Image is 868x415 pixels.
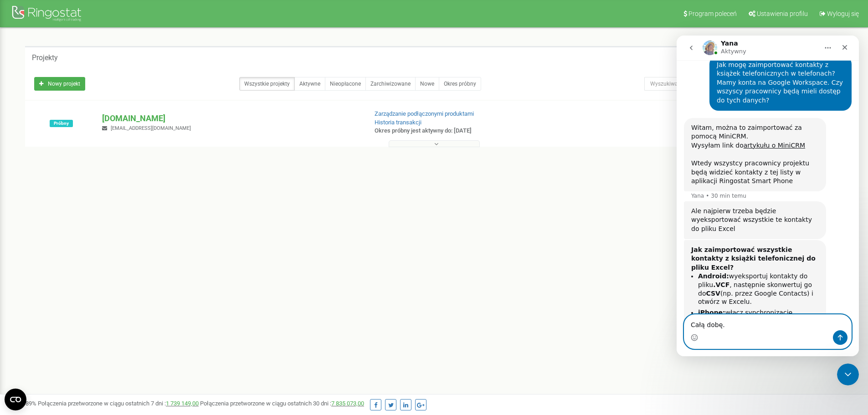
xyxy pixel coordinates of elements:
[38,400,199,407] span: Połączenia przetworzone w ciągu ostatnich 7 dni :
[34,77,85,91] a: Nowy projekt
[21,237,52,244] b: Android:
[375,110,474,117] a: Zarządzanie podłączonymi produktami
[166,400,199,407] a: 1 739 149,00
[14,298,21,306] button: Selektor emotek
[21,236,142,270] li: wyeksportuj kontakty do pliku , następnie skonwertuj go do (np. przez Google Contacts) i otwórz w...
[294,77,325,91] a: Aktywne
[111,125,191,131] span: [EMAIL_ADDRESS][DOMAIN_NAME]
[36,246,53,253] b: .VCF
[239,77,295,91] a: Wszystkie projekty
[156,295,171,309] button: Wyślij wiadomość…
[439,77,481,91] a: Okres próbny
[29,254,43,261] b: CSV
[375,119,421,126] a: Historia transakcji
[837,364,859,385] iframe: Intercom live chat
[21,273,142,307] li: włącz synchronizację z , wyeksportuj kontakty jako , a potem zamień na i otwórz w Excelu.
[15,210,139,236] b: Jak zaimportować wszystkie kontakty z książki telefonicznej do pliku Excel?
[375,127,564,135] p: Okres próbny jest aktywny do: [DATE]
[50,120,73,127] span: Próbny
[688,10,737,17] span: Program poleceń
[200,400,364,407] span: Połączenia przetworzone w ciągu ostatnich 30 dni :
[644,77,775,91] input: Wyszukiwanie
[365,77,416,91] a: Zarchiwizowane
[8,279,175,295] textarea: Napisz wiadomość...
[32,54,58,62] h5: Projekty
[7,205,175,336] div: Yana mówi…
[21,273,49,281] b: iPhone:
[7,205,149,335] div: Jak zaimportować wszystkie kontakty z książki telefonicznej do pliku Excel?Android:wyeksportuj ko...
[827,10,859,17] span: Wyloguj się
[325,77,366,91] a: Nieopłacone
[102,113,360,124] p: [DOMAIN_NAME]
[331,400,364,407] a: 7 835 073,00
[415,77,439,91] a: Nowe
[677,36,859,356] iframe: Intercom live chat
[5,389,26,410] button: Open CMP widget
[757,10,808,17] span: Ustawienia profilu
